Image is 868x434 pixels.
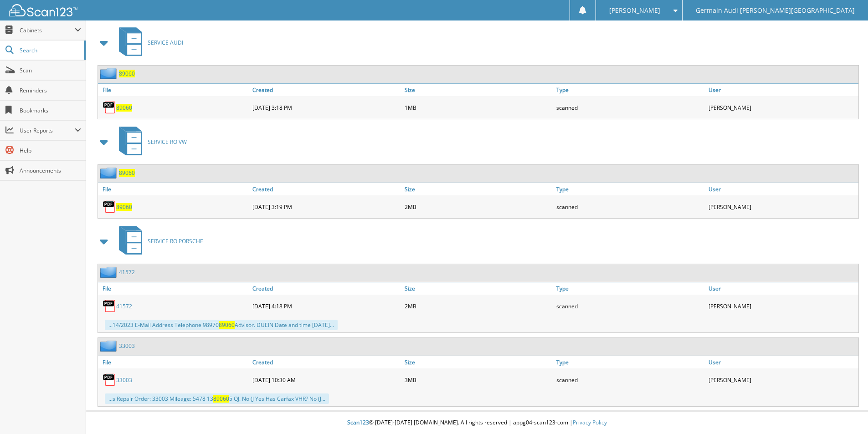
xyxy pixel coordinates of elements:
a: 41572 [119,268,135,276]
a: User [706,84,858,96]
div: © [DATE]-[DATE] [DOMAIN_NAME]. All rights reserved | appg04-scan123-com | [86,412,868,434]
img: folder2.png [100,68,119,79]
a: 89060 [119,70,135,77]
span: [PERSON_NAME] [609,8,660,13]
a: Created [250,84,402,96]
span: Bookmarks [20,107,81,114]
div: 2MB [402,198,555,216]
a: User [706,183,858,195]
a: File [98,84,250,96]
div: scanned [554,198,706,216]
div: scanned [554,297,706,315]
div: [PERSON_NAME] [706,98,858,117]
img: folder2.png [100,266,119,278]
span: Announcements [20,167,81,174]
a: Type [554,282,706,295]
div: [DATE] 3:18 PM [250,98,402,117]
a: Created [250,356,402,368]
a: Type [554,356,706,368]
img: PDF.png [103,373,116,387]
img: PDF.png [103,101,116,114]
span: Help [20,147,81,154]
img: folder2.png [100,167,119,179]
span: SERVICE RO PORSCHE [148,237,203,245]
a: File [98,183,250,195]
div: [DATE] 3:19 PM [250,198,402,216]
span: Reminders [20,87,81,94]
a: 33003 [116,376,132,384]
a: Created [250,183,402,195]
a: File [98,282,250,295]
a: SERVICE RO VW [113,124,187,160]
a: User [706,282,858,295]
div: 2MB [402,297,555,315]
span: User Reports [20,127,75,134]
a: Type [554,183,706,195]
span: Search [20,46,80,54]
a: 89060 [119,169,135,177]
img: folder2.png [100,340,119,352]
div: [PERSON_NAME] [706,371,858,389]
a: Created [250,282,402,295]
div: ...14/2023 E-Mail Address Telephone 98970 Advisor. DUEIN Date and time [DATE]... [105,320,338,330]
span: 89060 [219,321,235,329]
span: Germain Audi [PERSON_NAME][GEOGRAPHIC_DATA] [696,8,855,13]
div: [DATE] 4:18 PM [250,297,402,315]
img: PDF.png [103,299,116,313]
iframe: Chat Widget [822,390,868,434]
span: 89060 [213,395,229,403]
img: PDF.png [103,200,116,214]
a: 89060 [116,203,132,211]
a: SERVICE AUDI [113,25,183,61]
a: Size [402,84,555,96]
a: User [706,356,858,368]
a: 41572 [116,302,132,310]
div: [DATE] 10:30 AM [250,371,402,389]
a: 33003 [119,342,135,350]
a: File [98,356,250,368]
div: 3MB [402,371,555,389]
a: 89060 [116,104,132,112]
a: Size [402,282,555,295]
span: Cabinets [20,26,75,34]
span: SERVICE AUDI [148,39,183,46]
span: SERVICE RO VW [148,138,187,146]
div: scanned [554,98,706,117]
div: ...s Repair Order: 33003 Mileage: 5478 13 5 OJ. No (J Yes Has Carfax VHR? No (J... [105,393,329,404]
div: 1MB [402,98,555,117]
a: Size [402,356,555,368]
div: [PERSON_NAME] [706,198,858,216]
img: scan123-logo-white.svg [9,4,77,16]
a: Size [402,183,555,195]
span: Scan123 [347,419,369,426]
div: [PERSON_NAME] [706,297,858,315]
a: Privacy Policy [573,419,607,426]
a: Type [554,84,706,96]
span: Scan [20,66,81,74]
div: scanned [554,371,706,389]
a: SERVICE RO PORSCHE [113,223,203,259]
